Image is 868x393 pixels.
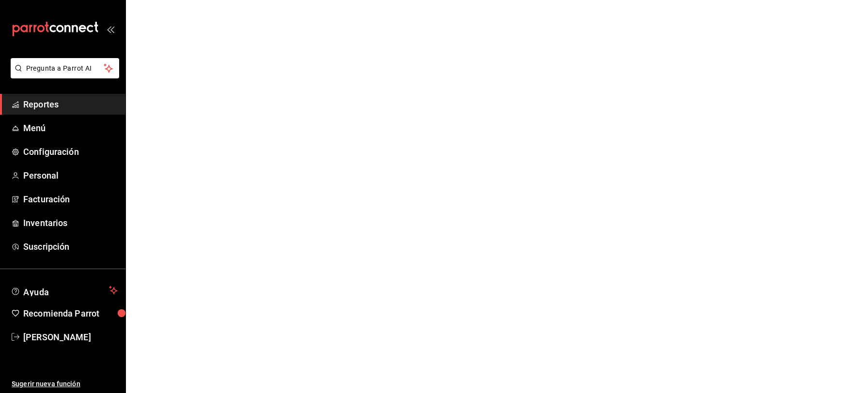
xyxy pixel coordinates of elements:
a: Pregunta a Parrot AI [7,70,119,80]
span: Facturación [23,193,118,206]
span: Pregunta a Parrot AI [26,63,104,74]
span: Configuración [23,145,118,158]
span: Suscripción [23,240,118,253]
span: Recomienda Parrot [23,307,118,320]
span: [PERSON_NAME] [23,331,118,344]
button: Pregunta a Parrot AI [11,58,119,78]
span: Sugerir nueva función [12,379,118,389]
span: Ayuda [23,285,105,296]
button: open_drawer_menu [107,25,114,33]
span: Reportes [23,98,118,111]
span: Inventarios [23,216,118,229]
span: Menú [23,121,118,135]
span: Personal [23,169,118,182]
